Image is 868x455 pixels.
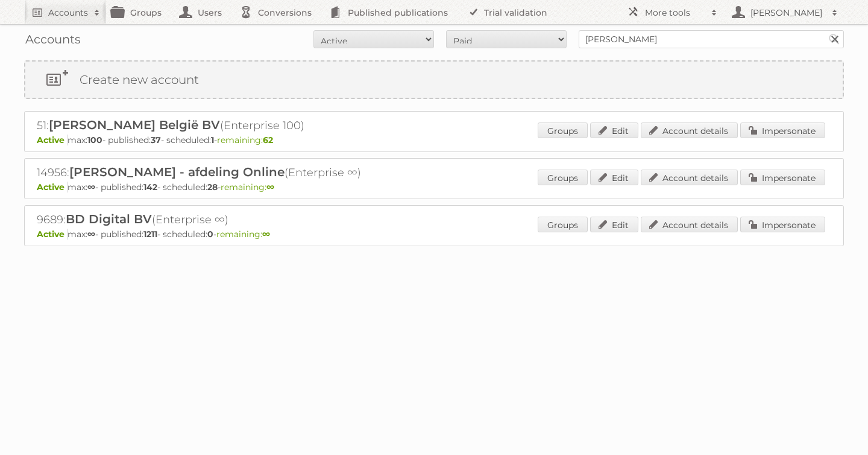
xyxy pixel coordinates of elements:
[49,118,220,132] span: [PERSON_NAME] België BV
[87,135,102,145] strong: 100
[641,122,738,138] a: Account details
[538,217,588,232] a: Groups
[87,229,95,240] strong: ∞
[37,182,68,192] span: Active
[740,217,825,232] a: Impersonate
[143,229,157,240] strong: 1211
[143,182,157,192] strong: 142
[740,122,825,138] a: Impersonate
[645,7,705,19] h2: More tools
[217,135,273,145] span: remaining:
[37,135,831,145] p: max: - published: - scheduled: -
[740,170,825,185] a: Impersonate
[747,7,826,19] h2: [PERSON_NAME]
[87,182,95,192] strong: ∞
[25,62,843,98] a: Create new account
[221,182,274,192] span: remaining:
[207,229,213,240] strong: 0
[211,135,214,145] strong: 1
[37,229,68,240] span: Active
[641,217,738,232] a: Account details
[66,212,152,226] span: BD Digital BV
[641,170,738,185] a: Account details
[207,182,218,192] strong: 28
[590,122,638,138] a: Edit
[538,170,588,185] a: Groups
[825,30,843,48] input: Search
[590,170,638,185] a: Edit
[538,122,588,138] a: Groups
[37,182,831,192] p: max: - published: - scheduled: -
[37,118,459,133] h2: 51: (Enterprise 100)
[37,212,459,227] h2: 9689: (Enterprise ∞)
[37,135,68,145] span: Active
[266,182,274,192] strong: ∞
[216,229,270,240] span: remaining:
[590,217,638,232] a: Edit
[151,135,161,145] strong: 37
[262,229,270,240] strong: ∞
[263,135,273,145] strong: 62
[69,165,285,179] span: [PERSON_NAME] - afdeling Online
[37,229,831,240] p: max: - published: - scheduled: -
[48,7,88,19] h2: Accounts
[37,165,459,180] h2: 14956: (Enterprise ∞)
